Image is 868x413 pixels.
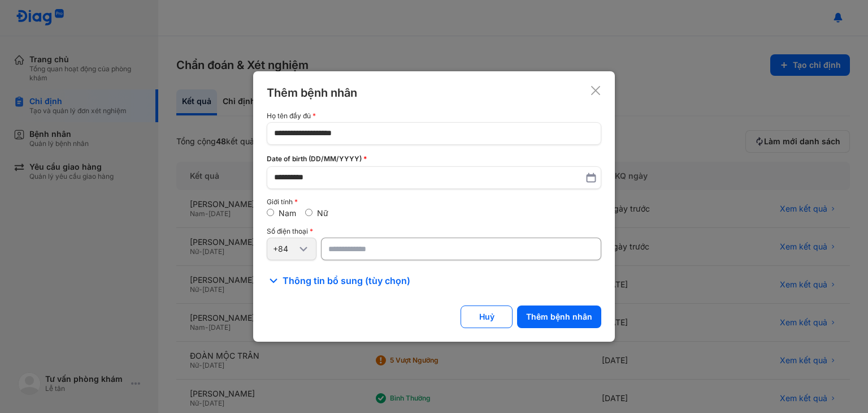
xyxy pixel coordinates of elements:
div: Họ tên đầy đủ [267,112,601,120]
div: Số điện thoại [267,227,601,235]
label: Nữ [317,208,328,218]
button: Thêm bệnh nhân [517,306,601,328]
label: Nam [279,208,296,218]
span: Thông tin bổ sung (tùy chọn) [283,274,410,287]
button: Huỷ [461,306,513,328]
div: +84 [273,244,297,254]
div: Giới tính [267,198,601,206]
div: Thêm bệnh nhân [267,85,357,101]
div: Date of birth (DD/MM/YYYY) [267,154,601,164]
